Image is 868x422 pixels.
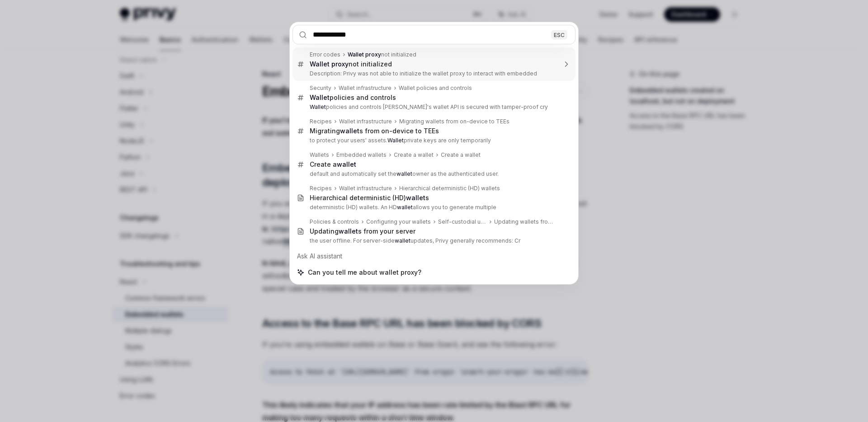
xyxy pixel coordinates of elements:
div: Wallet infrastructure [339,185,392,192]
p: policies and controls [PERSON_NAME]'s wallet API is secured with tamper-proof cry [310,103,557,111]
div: Create a wallet [394,151,434,159]
p: default and automatically set the owner as the authenticated user. [310,170,557,178]
b: wallet [395,237,410,244]
p: the user offline. For server-side updates, Privy generally recommends: Cr [310,237,557,244]
b: Wallet proxy [348,51,381,58]
div: Migrating wallets from on-device to TEEs [399,118,509,125]
b: wallet [339,227,358,235]
div: Self-custodial user wallets [438,218,487,225]
div: Wallet infrastructure [339,84,392,92]
b: wallet [397,204,413,211]
p: deterministic (HD) wallets. An HD allows you to generate multiple [310,204,557,211]
div: Hierarchical deterministic (HD) s [310,194,429,202]
b: Wallet [387,137,404,144]
b: wallet [337,160,356,168]
span: Can you tell me about wallet proxy? [308,268,421,277]
div: Wallet policies and controls [399,84,472,92]
div: Embedded wallets [336,151,387,159]
div: ESC [551,30,567,39]
b: Wallet [310,103,326,110]
p: to protect your users' assets. private keys are only temporarily [310,137,557,144]
b: Wallet [310,94,330,101]
div: Recipes [310,185,332,192]
div: not initialized [348,51,416,58]
div: Create a [310,160,356,169]
b: wallet [340,127,359,135]
div: Migrating s from on-device to TEEs [310,127,439,135]
div: Create a wallet [441,151,481,159]
div: Hierarchical deterministic (HD) wallets [399,185,500,192]
div: policies and controls [310,94,396,102]
div: Recipes [310,118,332,125]
div: Configuring your wallets [366,218,431,225]
div: Wallet infrastructure [339,118,392,125]
div: Ask AI assistant [292,248,576,264]
div: Error codes [310,51,340,58]
div: Wallets [310,151,329,159]
b: wallet [406,194,425,202]
div: not initialized [310,60,392,68]
div: Policies & controls [310,218,359,225]
div: Updating wallets from your server [494,218,557,225]
b: Wallet proxy [310,60,349,68]
p: Description: Privy was not able to initialize the wallet proxy to interact with embedded [310,70,557,77]
b: wallet [396,170,412,177]
div: Security [310,84,331,92]
div: Updating s from your server [310,227,415,235]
